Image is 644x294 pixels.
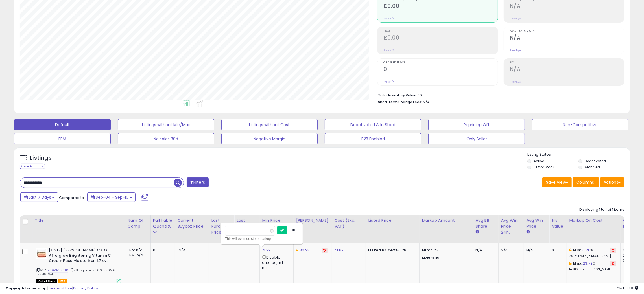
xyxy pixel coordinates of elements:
[383,61,497,64] span: Ordered Items
[118,119,214,130] button: Listings without Min/Max
[422,247,430,253] strong: Min:
[179,247,185,253] span: N/A
[585,159,606,163] label: Deactivated
[237,218,257,241] div: Last Purchase Date (GMT)
[526,248,545,253] div: N/A
[118,133,214,144] button: No sales 30d
[526,229,530,234] small: Avg Win Price.
[368,218,417,223] div: Listed Price
[428,133,525,144] button: Only Seller
[579,207,624,212] div: Displaying 1 to 1 of 1 items
[300,247,310,253] a: 80.28
[552,248,562,253] div: 0
[296,218,329,223] div: [PERSON_NAME]
[383,17,394,20] small: Prev: N/A
[534,165,554,170] label: Out of Stock
[510,3,624,10] h2: N/A
[617,286,638,291] span: 2025-09-18 11:28 GMT
[153,248,171,253] div: 0
[334,247,343,253] a: 41.67
[128,218,148,229] div: Num of Comp.
[475,248,494,253] div: N/A
[177,218,206,229] div: Current Buybox Price
[36,248,47,259] img: 311q05wFFlL._SL40_.jpg
[96,194,128,200] span: Sep-04 - Sep-10
[87,192,136,202] button: Sep-04 - Sep-10
[187,177,209,187] button: Filters
[422,218,471,223] div: Markup Amount
[569,267,616,271] p: 14.78% Profit [PERSON_NAME]
[501,248,519,253] div: N/A
[368,248,415,253] div: £80.28
[422,255,432,261] strong: Max:
[128,248,146,253] div: FBA: n/a
[6,286,98,291] div: seller snap | |
[383,34,497,42] h2: £0.00
[262,247,271,253] a: 71.99
[36,268,119,277] span: | SKU: space-50.00-250916---73.48-VA1
[6,286,26,291] strong: Copyright
[262,254,289,270] div: Disable auto adjust min
[552,218,564,229] div: Inv. value
[600,177,624,187] button: Actions
[383,3,497,10] h2: £0.00
[510,17,521,20] small: Prev: N/A
[569,261,616,271] div: %
[510,49,521,52] small: Prev: N/A
[383,49,394,52] small: Prev: N/A
[58,279,68,284] span: FBA
[36,248,121,283] div: ASIN:
[573,177,599,187] button: Columns
[510,30,624,33] span: Avg. Buybox Share
[383,80,394,84] small: Prev: N/A
[378,91,620,98] li: £0
[368,247,394,253] b: Listed Price:
[221,133,318,144] button: Negative Margin
[225,236,298,242] div: This will override store markup
[573,261,583,266] b: Max:
[475,229,479,234] small: Avg BB Share.
[36,279,57,284] span: All listings that are currently out of stock and unavailable for purchase on Amazon
[501,218,521,235] div: Avg Win Price 24h.
[623,218,643,229] div: Ordered Items
[475,218,496,229] div: Avg BB Share
[211,218,232,235] div: Last Purchase Price
[422,256,469,261] p: 9.89
[585,165,600,170] label: Archived
[573,247,582,253] b: Min:
[542,177,572,187] button: Save View
[383,30,497,33] span: Profit
[383,66,497,74] h2: 0
[510,80,521,84] small: Prev: N/A
[14,133,111,144] button: FBM
[567,215,621,243] th: The percentage added to the cost of goods (COGS) that forms the calculator for Min & Max prices.
[49,248,117,265] b: [DATE] [PERSON_NAME] C.E.O. Afterglow Brightening Vitamin C Cream Face Moisturizer, 1.7 oz.
[623,253,631,258] small: (0%)
[378,93,416,98] b: Total Inventory Value:
[532,119,628,130] button: Non-Competitive
[325,133,421,144] button: B2B Enabled
[20,192,58,202] button: Last 7 Days
[526,218,547,229] div: Avg Win Price
[30,154,52,162] h5: Listings
[576,179,594,185] span: Columns
[262,218,291,223] div: Min Price
[510,66,624,74] h2: N/A
[527,152,630,157] p: Listing States:
[20,164,45,169] div: Clear All Filters
[48,286,72,291] a: Terms of Use
[581,247,590,253] a: 10.20
[48,268,68,273] a: B09RNVN3TP
[534,159,544,163] label: Active
[423,99,430,105] span: N/A
[35,218,123,223] div: Title
[153,218,173,229] div: Fulfillable Quantity
[128,253,146,258] div: FBM: n/a
[569,248,616,258] div: %
[378,100,422,104] b: Short Term Storage Fees:
[29,194,51,200] span: Last 7 Days
[325,119,421,130] button: Deactivated & In Stock
[510,34,624,42] h2: N/A
[422,248,469,253] p: 4.25
[73,286,98,291] a: Privacy Policy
